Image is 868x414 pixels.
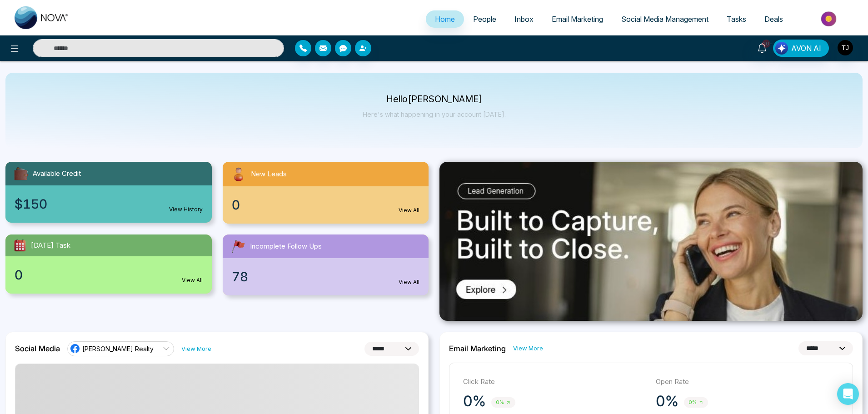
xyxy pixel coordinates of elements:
[797,9,863,29] img: Market-place.gif
[33,169,81,179] span: Available Credit
[612,10,718,28] a: Social Media Management
[621,15,708,24] span: Social Media Management
[232,267,248,286] span: 78
[656,377,839,387] p: Open Rate
[718,10,755,28] a: Tasks
[182,276,203,284] a: View All
[514,15,534,24] span: Inbox
[439,162,863,321] img: .
[505,10,543,28] a: Inbox
[464,10,505,28] a: People
[727,15,746,24] span: Tasks
[250,241,322,252] span: Incomplete Follow Ups
[513,344,543,353] a: View More
[837,383,859,405] div: Open Intercom Messenger
[181,344,211,353] a: View More
[449,344,506,353] h2: Email Marketing
[463,377,647,387] p: Click Rate
[764,15,783,24] span: Deals
[15,6,69,29] img: Nova CRM Logo
[751,40,773,55] a: 10+
[82,344,154,353] span: [PERSON_NAME] Realty
[435,15,455,24] span: Home
[543,10,612,28] a: Email Marketing
[15,344,60,353] h2: Social Media
[463,392,486,410] p: 0%
[15,195,47,214] span: $150
[491,397,515,408] span: 0%
[363,95,506,103] p: Hello [PERSON_NAME]
[552,15,603,24] span: Email Marketing
[217,234,434,295] a: Incomplete Follow Ups78View All
[15,265,23,284] span: 0
[251,169,287,180] span: New Leads
[755,10,792,28] a: Deals
[656,392,678,410] p: 0%
[399,278,419,286] a: View All
[775,42,788,55] img: Lead Flow
[399,206,419,214] a: View All
[791,43,821,54] span: AVON AI
[13,238,27,253] img: todayTask.svg
[230,165,247,183] img: newLeads.svg
[217,162,434,224] a: New Leads0View All
[31,240,70,251] span: [DATE] Task
[773,40,829,57] button: AVON AI
[473,15,496,24] span: People
[13,165,29,182] img: availableCredit.svg
[426,10,464,28] a: Home
[684,397,708,408] span: 0%
[363,110,506,118] p: Here's what happening in your account [DATE].
[230,238,246,254] img: followUps.svg
[232,195,240,214] span: 0
[169,205,203,214] a: View History
[838,40,853,55] img: User Avatar
[762,40,770,48] span: 10+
